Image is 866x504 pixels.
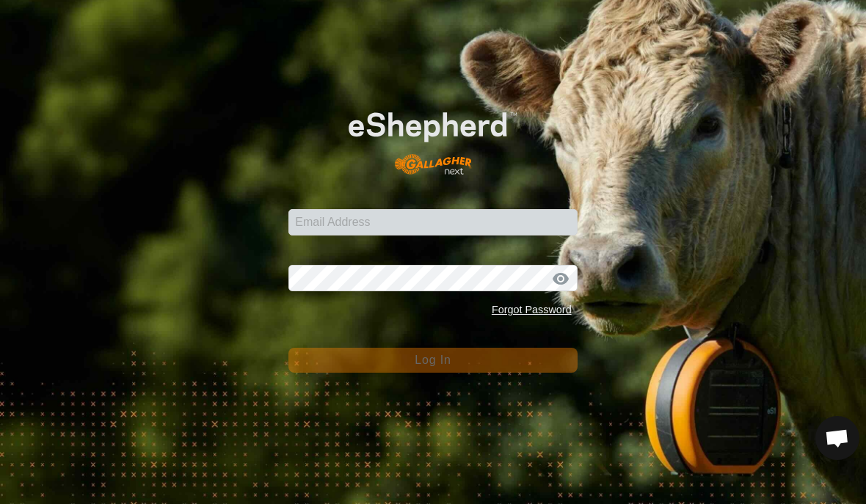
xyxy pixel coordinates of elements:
[288,348,577,373] button: Log In
[492,304,572,315] a: Forgot Password
[415,354,451,366] span: Log In
[318,88,549,186] img: E-shepherd Logo
[288,209,577,235] input: Email Address
[815,416,859,460] div: Open chat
